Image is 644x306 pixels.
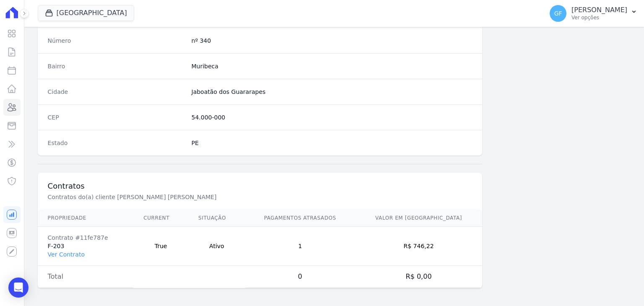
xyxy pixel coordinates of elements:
dt: CEP [48,113,185,122]
th: Current [133,210,188,227]
th: Situação [188,210,245,227]
dt: Bairro [48,62,185,70]
p: Contratos do(a) cliente [PERSON_NAME] [PERSON_NAME] [48,193,330,201]
td: True [133,227,188,266]
dd: PE [192,139,473,147]
th: Valor em [GEOGRAPHIC_DATA] [355,210,483,227]
dt: Estado [48,139,185,147]
td: Total [38,266,134,288]
td: R$ 746,22 [355,227,483,266]
h3: Contratos [48,181,473,191]
td: 0 [245,266,355,288]
button: GF [PERSON_NAME] Ver opções [543,2,644,25]
dd: Jaboatão dos Guararapes [192,88,473,96]
dt: Cidade [48,88,185,96]
span: GF [554,10,562,16]
div: Contrato #11fe787e [48,233,124,242]
td: 1 [245,227,355,266]
td: F-203 [38,227,134,266]
dt: Número [48,36,185,45]
button: [GEOGRAPHIC_DATA] [38,5,134,21]
th: Pagamentos Atrasados [245,210,355,227]
dd: nº 340 [192,36,473,45]
p: Ver opções [571,14,627,21]
td: Ativo [188,227,245,266]
dd: 54.000-000 [192,113,473,122]
p: [PERSON_NAME] [571,6,627,14]
div: Open Intercom Messenger [8,277,29,298]
th: Propriedade [38,210,134,227]
a: Ver Contrato [48,251,85,258]
dd: Muribeca [192,62,473,70]
td: R$ 0,00 [355,266,483,288]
